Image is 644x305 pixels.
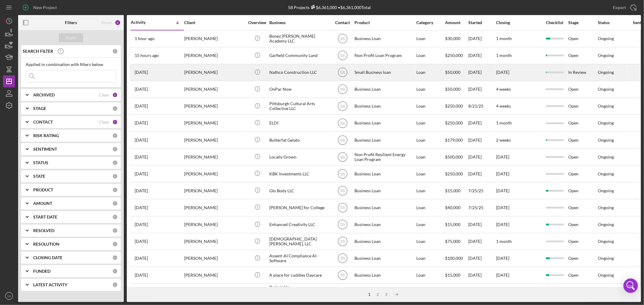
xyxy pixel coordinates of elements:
[496,272,509,278] time: [DATE]
[33,174,45,179] b: STATE
[445,272,460,278] span: $15,000
[416,183,444,199] div: Loan
[26,62,116,67] div: Applied in combination with filters below
[568,115,597,131] div: Open
[33,269,50,274] b: FUNDED
[135,155,148,159] time: 2025-08-18 21:17
[135,273,148,278] time: 2025-07-15 17:45
[416,20,444,25] div: Category
[354,166,415,182] div: Business Loan
[33,242,59,247] b: RESOLUTION
[598,171,614,176] div: Ongoing
[340,273,345,278] text: SS
[33,228,54,233] b: RESOLVED
[340,155,345,159] text: SS
[568,183,597,199] div: Open
[468,267,495,283] div: [DATE]
[468,81,495,97] div: [DATE]
[331,20,354,25] div: Contact
[598,222,614,227] div: Ongoing
[445,239,460,244] span: $75,000
[135,222,148,227] time: 2025-07-29 12:58
[468,250,495,266] div: [DATE]
[416,217,444,233] div: Loan
[112,255,118,260] div: 0
[184,166,245,182] div: [PERSON_NAME]
[416,234,444,250] div: Loan
[33,147,57,152] b: SENTIMENT
[33,160,48,165] b: STATUS
[416,31,444,47] div: Loan
[374,292,382,297] div: 2
[184,31,245,47] div: [PERSON_NAME]
[135,138,148,143] time: 2025-08-18 21:40
[3,290,15,302] button: SS
[269,64,330,80] div: Nathco Construction LLC
[340,37,345,41] text: SS
[184,115,245,131] div: [PERSON_NAME]
[135,188,148,193] time: 2025-07-29 16:25
[33,187,53,192] b: PRODUCT
[354,250,415,266] div: Business Loan
[112,269,118,274] div: 0
[112,146,118,152] div: 0
[135,239,148,244] time: 2025-07-28 18:09
[269,81,330,97] div: OnPar Now
[598,273,614,278] div: Ongoing
[607,2,641,14] button: Export
[269,267,330,283] div: A place for cuddles Daycare
[568,48,597,64] div: Open
[99,120,109,124] div: Clear
[496,53,512,58] time: 1 month
[354,267,415,283] div: Business Loan
[568,20,597,25] div: Stage
[468,149,495,165] div: [DATE]
[112,241,118,247] div: 0
[135,205,148,210] time: 2025-07-29 14:57
[269,284,330,300] div: Periwinkle [DEMOGRAPHIC_DATA] Travel Club Rideshare LLC
[340,104,345,108] text: SS
[468,115,495,131] div: [DATE]
[568,81,597,97] div: Open
[568,284,597,300] div: Open
[7,294,11,298] text: SS
[416,166,444,182] div: Loan
[33,106,46,111] b: STAGE
[184,98,245,114] div: [PERSON_NAME]
[59,33,83,42] button: Apply
[445,137,463,143] span: $179,000
[416,149,444,165] div: Loan
[184,250,245,266] div: [PERSON_NAME]
[445,53,463,58] span: $250,000
[33,93,55,97] b: ARCHIVED
[496,154,509,159] time: [DATE]
[269,166,330,182] div: KBK Investments LLC
[496,103,511,108] time: 4 weeks
[354,81,415,97] div: Business Loan
[598,121,614,125] div: Ongoing
[496,205,509,210] time: [DATE]
[354,64,415,80] div: Small Business loan
[496,222,509,227] time: [DATE]
[568,149,597,165] div: Open
[416,48,444,64] div: Loan
[112,119,118,125] div: 1
[184,64,245,80] div: [PERSON_NAME]
[416,98,444,114] div: Loan
[269,250,330,266] div: Assent-AI Compliance AI -Software
[568,250,597,266] div: Open
[416,81,444,97] div: Loan
[568,98,597,114] div: Open
[416,250,444,266] div: Loan
[445,154,463,159] span: $500,000
[101,20,112,25] div: Reset
[184,284,245,300] div: [PERSON_NAME]
[340,189,345,193] text: SS
[340,223,345,227] text: SS
[184,149,245,165] div: [PERSON_NAME]
[468,234,495,250] div: [DATE]
[496,137,511,143] time: 2 weeks
[468,48,495,64] div: [DATE]
[568,132,597,148] div: Open
[468,200,495,215] div: 7/25/25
